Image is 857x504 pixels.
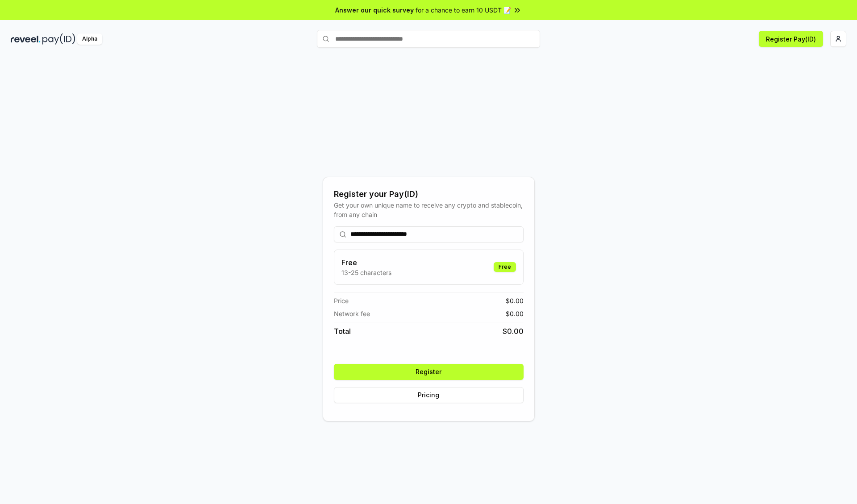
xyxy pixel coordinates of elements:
[341,268,391,277] p: 13-25 characters
[334,200,524,219] div: Get your own unique name to receive any crypto and stablecoin, from any chain
[334,309,370,318] span: Network fee
[11,33,41,45] img: reveel_dark
[494,262,516,272] div: Free
[77,33,102,45] div: Alpha
[334,326,351,337] span: Total
[503,326,524,337] span: $ 0.00
[334,364,524,380] button: Register
[334,188,524,200] div: Register your Pay(ID)
[341,257,391,268] h3: Free
[42,33,75,45] img: pay_id
[416,5,511,15] span: for a chance to earn 10 USDT 📝
[334,387,524,403] button: Pricing
[335,5,414,15] span: Answer our quick survey
[759,31,823,47] button: Register Pay(ID)
[506,309,524,318] span: $ 0.00
[334,296,349,305] span: Price
[506,296,524,305] span: $ 0.00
